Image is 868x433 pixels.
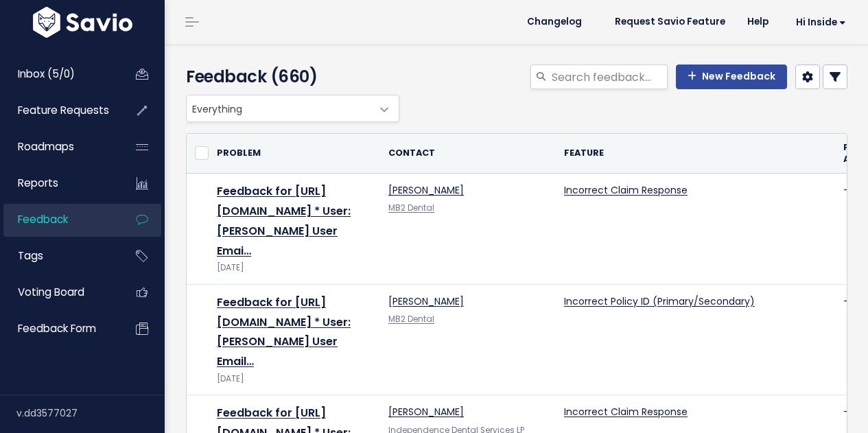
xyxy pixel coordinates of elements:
[18,176,58,190] span: Reports
[186,65,393,89] h4: Feedback (660)
[3,240,114,272] a: Tags
[564,183,688,197] a: Incorrect Claim Response
[3,58,114,90] a: Inbox (5/0)
[186,95,399,122] span: Everything
[18,248,43,263] span: Tags
[796,17,846,27] span: Hi Inside
[736,12,779,32] a: Help
[18,67,75,81] span: Inbox (5/0)
[676,65,787,89] a: New Feedback
[3,313,114,344] a: Feedback form
[556,134,835,174] th: Feature
[3,167,114,199] a: Reports
[18,139,74,154] span: Roadmaps
[388,405,464,419] a: [PERSON_NAME]
[30,7,136,38] img: logo-white.9d6f32f41409.svg
[217,372,372,386] div: [DATE]
[18,212,68,226] span: Feedback
[3,95,114,126] a: Feature Requests
[604,12,736,32] a: Request Savio Feature
[564,405,688,419] a: Incorrect Claim Response
[18,321,96,336] span: Feedback form
[187,95,371,121] span: Everything
[3,131,114,163] a: Roadmaps
[16,395,165,431] div: v.dd3577027
[18,103,109,117] span: Feature Requests
[388,183,464,197] a: [PERSON_NAME]
[18,285,84,299] span: Voting Board
[550,65,668,89] input: Search feedback...
[564,294,755,308] a: Incorrect Policy ID (Primary/Secondary)
[3,204,114,235] a: Feedback
[3,277,114,308] a: Voting Board
[527,17,582,27] span: Changelog
[209,134,380,174] th: Problem
[388,314,434,325] a: MB2 Dental
[380,134,556,174] th: Contact
[388,294,464,308] a: [PERSON_NAME]
[217,294,351,369] a: Feedback for [URL][DOMAIN_NAME] * User: [PERSON_NAME] User Email…
[388,202,434,213] a: MB2 Dental
[779,12,857,33] a: Hi Inside
[217,183,351,258] a: Feedback for [URL][DOMAIN_NAME] * User: [PERSON_NAME] User Emai…
[217,261,372,275] div: [DATE]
